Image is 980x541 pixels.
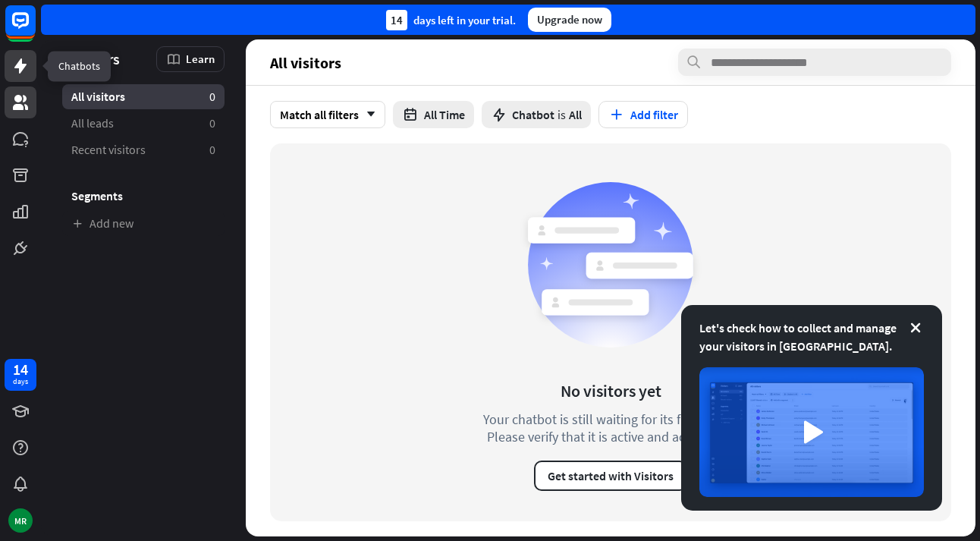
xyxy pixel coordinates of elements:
div: days left in your trial. [386,10,516,30]
div: 14 [13,363,28,376]
a: All leads 0 [62,111,225,136]
div: Your chatbot is still waiting for its first visitor. Please verify that it is active and accessible. [455,410,766,445]
h3: Segments [62,188,225,203]
div: No visitors yet [561,380,661,401]
a: 14 days [5,359,36,391]
button: All Time [393,101,474,128]
div: MR [8,508,33,533]
span: Visitors [71,50,120,68]
button: Get started with Visitors [534,461,687,491]
span: All visitors [71,89,125,105]
span: All leads [71,115,114,131]
div: Let's check how to collect and manage your visitors in [GEOGRAPHIC_DATA]. [699,319,924,355]
button: Add filter [598,101,688,128]
a: Recent visitors 0 [62,137,225,162]
i: arrow_down [359,110,375,119]
a: Add new [62,211,225,236]
span: All [569,107,582,122]
span: All visitors [270,54,341,71]
div: Match all filters [270,101,385,128]
span: is [558,107,566,122]
img: image [699,367,924,497]
span: Recent visitors [71,142,146,158]
div: 14 [386,10,407,30]
div: days [13,376,28,387]
aside: 0 [209,115,215,131]
span: Chatbot [512,107,554,122]
aside: 0 [209,142,215,158]
button: Open LiveChat chat widget [12,6,58,52]
div: Upgrade now [528,8,611,32]
aside: 0 [209,89,215,105]
span: Learn [186,52,215,66]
